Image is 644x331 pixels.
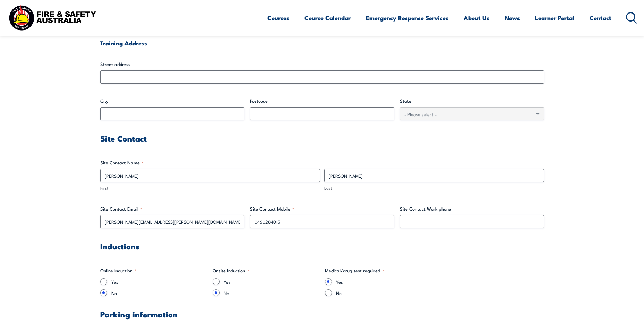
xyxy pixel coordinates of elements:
[250,205,394,212] label: Site Contact Mobile
[267,9,289,27] a: Courses
[224,289,319,296] label: No
[100,39,544,47] h4: Training Address
[100,134,544,142] h3: Site Contact
[535,9,574,27] a: Learner Portal
[325,267,384,274] legend: Medical/drug test required
[224,278,319,285] label: Yes
[100,61,544,68] label: Street address
[336,289,432,296] label: No
[100,97,244,104] label: City
[464,9,489,27] a: About Us
[100,242,544,250] h3: Inductions
[100,267,136,274] legend: Online Induction
[250,97,394,104] label: Postcode
[505,9,520,27] a: News
[366,9,448,27] a: Emergency Response Services
[400,205,544,212] label: Site Contact Work phone
[100,185,320,192] label: First
[400,97,544,104] label: State
[590,9,611,27] a: Contact
[111,289,207,296] label: No
[111,278,207,285] label: Yes
[324,185,544,192] label: Last
[213,267,249,274] legend: Onsite Induction
[100,205,244,212] label: Site Contact Email
[100,310,544,318] h3: Parking information
[304,9,351,27] a: Course Calendar
[336,278,432,285] label: Yes
[100,159,144,166] legend: Site Contact Name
